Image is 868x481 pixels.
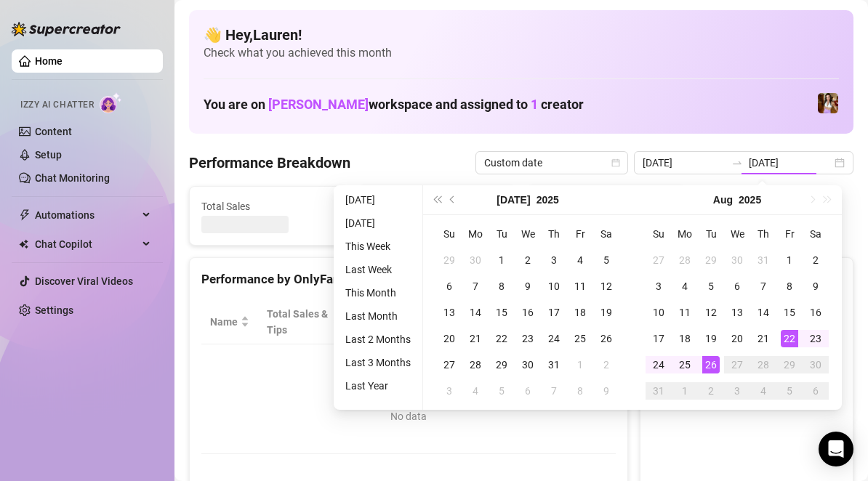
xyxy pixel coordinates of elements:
[204,97,584,113] h1: You are on workspace and assigned to creator
[35,203,138,227] span: Automations
[12,22,121,36] img: logo-BBDzfeDw.svg
[484,152,619,174] span: Custom date
[611,158,620,167] span: calendar
[35,172,110,184] a: Chat Monitoring
[189,153,350,173] h4: Performance Breakdown
[258,300,350,344] th: Total Sales & Tips
[819,432,853,466] div: Open Intercom Messenger
[358,306,425,338] div: Est. Hours Worked
[35,126,72,137] a: Content
[445,300,519,344] th: Sales / Hour
[454,306,499,338] span: Sales / Hour
[19,209,31,221] span: thunderbolt
[35,55,63,67] a: Home
[267,306,329,338] span: Total Sales & Tips
[201,198,334,214] span: Total Sales
[371,198,504,214] span: Active Chats
[818,93,838,113] img: Elena
[201,270,616,289] div: Performance by OnlyFans Creator
[531,97,538,112] span: 1
[528,306,595,338] span: Chat Conversion
[35,275,133,287] a: Discover Viral Videos
[519,300,616,344] th: Chat Conversion
[652,270,841,289] div: Sales by OnlyFans Creator
[731,157,743,169] span: swap-right
[204,45,839,61] span: Check what you achieved this month
[35,233,138,256] span: Chat Copilot
[643,155,726,171] input: Start date
[20,98,94,112] span: Izzy AI Chatter
[268,97,369,112] span: [PERSON_NAME]
[35,149,62,161] a: Setup
[204,25,839,45] h4: 👋 Hey, Lauren !
[731,157,743,169] span: to
[35,304,73,316] a: Settings
[216,408,601,424] div: No data
[100,92,122,113] img: AI Chatter
[201,300,258,344] th: Name
[210,314,238,330] span: Name
[19,239,28,249] img: Chat Copilot
[749,155,832,171] input: End date
[539,198,672,214] span: Messages Sent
